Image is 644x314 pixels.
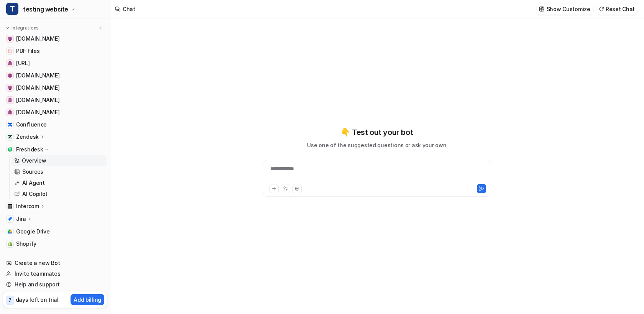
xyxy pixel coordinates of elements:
p: Sources [22,168,43,176]
img: Zendesk [8,135,12,139]
p: days left on trial [16,296,59,304]
a: support.bikesonline.com.au[DOMAIN_NAME] [3,33,107,44]
p: Freshdesk [16,146,43,153]
span: [DOMAIN_NAME] [16,72,59,79]
span: Google Drive [16,228,50,235]
a: Create a new Bot [3,258,107,268]
a: www.eesel.ai[URL] [3,58,107,69]
a: careers-nri3pl.com[DOMAIN_NAME] [3,95,107,105]
button: Reset Chat [596,3,638,15]
span: [URL] [16,59,30,67]
p: AI Copilot [22,190,48,198]
a: ConfluenceConfluence [3,119,107,130]
p: AI Agent [22,179,45,187]
span: [DOMAIN_NAME] [16,35,59,43]
button: Show Customize [537,3,593,15]
img: www.eesel.ai [8,61,12,66]
img: support.bikesonline.com.au [8,36,12,41]
p: Jira [16,215,26,223]
span: [DOMAIN_NAME] [16,84,59,92]
a: AI Agent [11,178,107,188]
img: Intercom [8,204,12,209]
a: Overview [11,155,107,166]
p: 👇 Test out your bot [341,127,413,138]
span: [DOMAIN_NAME] [16,96,59,104]
span: [DOMAIN_NAME] [16,109,59,116]
span: PDF Files [16,47,39,55]
p: Overview [22,157,46,164]
a: PDF FilesPDF Files [3,46,107,56]
p: Integrations [11,25,39,31]
p: Intercom [16,202,39,210]
a: support.coursiv.io[DOMAIN_NAME] [3,70,107,81]
p: Add billing [74,296,101,304]
img: nri3pl.com [8,85,12,90]
img: Google Drive [8,229,12,234]
a: www.cardekho.com[DOMAIN_NAME] [3,107,107,118]
a: Help and support [3,279,107,290]
span: testing website [23,4,68,15]
img: reset [599,6,604,12]
a: Invite teammates [3,268,107,279]
div: Chat [123,5,135,13]
span: Confluence [16,121,47,128]
img: expand menu [5,25,10,31]
p: Use one of the suggested questions or ask your own [307,141,446,149]
span: T [6,3,18,15]
img: PDF Files [8,49,12,53]
img: customize [539,6,544,12]
a: Google DriveGoogle Drive [3,226,107,237]
img: menu_add.svg [97,25,103,31]
a: ShopifyShopify [3,238,107,249]
img: support.coursiv.io [8,73,12,78]
p: Zendesk [16,133,39,141]
p: 7 [8,297,11,304]
button: Add billing [71,294,104,305]
a: AI Copilot [11,189,107,199]
a: nri3pl.com[DOMAIN_NAME] [3,82,107,93]
button: Integrations [3,24,41,32]
img: careers-nri3pl.com [8,98,12,102]
p: Show Customize [547,5,590,13]
span: Shopify [16,240,36,248]
img: www.cardekho.com [8,110,12,115]
a: Sources [11,166,107,177]
img: Confluence [8,122,12,127]
img: Shopify [8,242,12,246]
img: Freshdesk [8,147,12,152]
img: Jira [8,217,12,221]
